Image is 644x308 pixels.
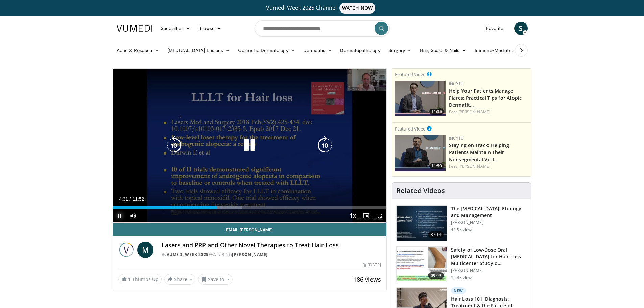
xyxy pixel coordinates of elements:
[395,135,446,171] a: 11:59
[363,262,381,268] div: [DATE]
[198,274,233,285] button: Save to
[449,88,522,108] a: Help Your Patients Manage Flares: Practical Tips for Atopic Dermatit…
[482,22,510,35] a: Favorites
[396,187,445,195] h4: Related Videos
[126,209,140,222] button: Mute
[449,109,528,115] div: Feat.
[396,205,527,241] a: 37:14 The [MEDICAL_DATA]: Etiology and Management [PERSON_NAME] 44.9K views
[449,142,509,163] a: Staying on Track: Helping Patients Maintain Their Nonsegmental Vitil…
[373,209,386,222] button: Fullscreen
[451,268,527,274] p: [PERSON_NAME]
[451,220,527,226] p: [PERSON_NAME]
[132,196,144,202] span: 11:52
[119,196,128,202] span: 4:31
[395,135,446,171] img: fe0751a3-754b-4fa7-bfe3-852521745b57.png.150x105_q85_crop-smart_upscale.jpg
[451,227,473,232] p: 44.9K views
[163,44,234,57] a: [MEDICAL_DATA] Lesions
[118,274,162,284] a: 1 Thumbs Up
[162,242,381,249] h4: Lasers and PRP and Other Novel Therapies to Treat Hair Loss
[118,242,135,258] img: Vumedi Week 2025
[396,246,527,282] a: 09:09 Safety of Low-Dose Oral [MEDICAL_DATA] for Hair Loss: Multicenter Study o… [PERSON_NAME] 15...
[113,206,387,209] div: Progress Bar
[164,274,196,285] button: Share
[162,252,381,258] div: By FEATURING
[255,20,390,37] input: Search topics, interventions
[113,44,163,57] a: Acne & Rosacea
[451,287,466,294] p: New
[395,71,426,77] small: Featured Video
[397,247,447,282] img: 83a686ce-4f43-4faf-a3e0-1f3ad054bd57.150x105_q85_crop-smart_upscale.jpg
[514,22,528,35] a: S
[167,252,209,257] a: Vumedi Week 2025
[113,223,387,236] a: Email [PERSON_NAME]
[428,272,444,279] span: 09:09
[458,163,491,169] a: [PERSON_NAME]
[359,209,373,222] button: Enable picture-in-picture mode
[397,206,447,241] img: c5af237d-e68a-4dd3-8521-77b3daf9ece4.150x105_q85_crop-smart_upscale.jpg
[384,44,416,57] a: Surgery
[232,252,268,257] a: [PERSON_NAME]
[471,44,525,57] a: Immune-Mediated
[157,22,195,35] a: Specialties
[451,275,473,280] p: 15.4K views
[449,81,463,87] a: Incyte
[451,205,527,219] h3: The [MEDICAL_DATA]: Etiology and Management
[429,163,444,169] span: 11:59
[449,135,463,141] a: Incyte
[449,163,528,169] div: Feat.
[346,209,359,222] button: Playback Rate
[451,246,527,267] h3: Safety of Low-Dose Oral [MEDICAL_DATA] for Hair Loss: Multicenter Study o…
[353,275,381,283] span: 186 views
[128,276,131,282] span: 1
[137,242,153,258] a: M
[429,109,444,115] span: 11:35
[234,44,299,57] a: Cosmetic Dermatology
[117,25,152,32] img: VuMedi Logo
[339,3,375,14] span: WATCH NOW
[428,231,444,238] span: 37:14
[194,22,225,35] a: Browse
[395,81,446,116] a: 11:35
[336,44,384,57] a: Dermatopathology
[395,126,426,132] small: Featured Video
[299,44,336,57] a: Dermatitis
[113,69,387,223] video-js: Video Player
[395,81,446,116] img: 601112bd-de26-4187-b266-f7c9c3587f14.png.150x105_q85_crop-smart_upscale.jpg
[113,209,126,222] button: Pause
[416,44,470,57] a: Hair, Scalp, & Nails
[130,196,131,202] span: /
[458,109,491,115] a: [PERSON_NAME]
[118,3,527,14] a: Vumedi Week 2025 ChannelWATCH NOW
